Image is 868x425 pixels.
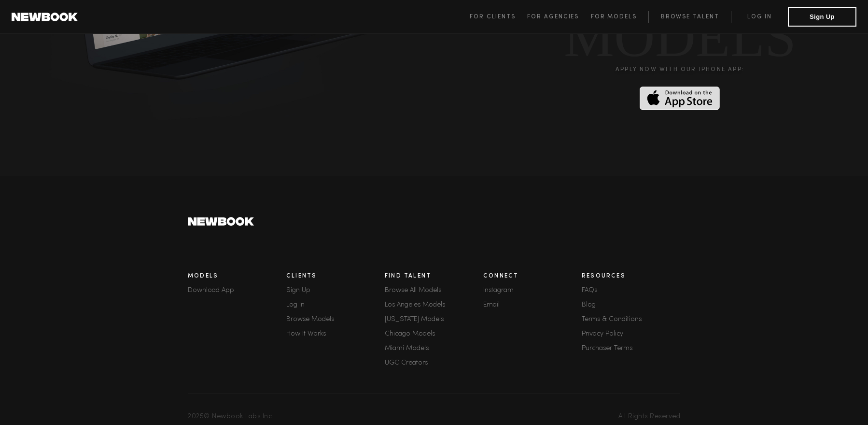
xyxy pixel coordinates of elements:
[648,11,731,23] a: Browse Talent
[385,273,483,279] h3: Find Talent
[483,273,582,279] h3: Connect
[385,360,483,366] a: UGC Creators
[470,11,527,23] a: For Clients
[385,287,483,294] a: Browse All Models
[788,7,856,27] button: Sign Up
[582,345,680,352] a: Purchaser Terms
[286,331,385,337] a: How It Works
[582,273,680,279] h3: Resources
[385,331,483,337] a: Chicago Models
[527,14,579,20] span: For Agencies
[483,302,582,308] a: Email
[582,302,680,308] a: Blog
[731,11,788,23] a: Log in
[582,331,680,337] a: Privacy Policy
[385,302,483,308] a: Los Angeles Models
[483,287,582,294] a: Instagram
[582,316,680,323] a: Terms & Conditions
[385,345,483,352] a: Miami Models
[188,287,286,294] a: Download App
[591,11,649,23] a: For Models
[564,14,796,60] div: MODELS
[616,67,744,73] div: Apply now with our iPHONE APP:
[591,14,637,20] span: For Models
[527,11,590,23] a: For Agencies
[286,273,385,279] h3: Clients
[470,14,516,20] span: For Clients
[286,316,385,323] a: Browse Models
[188,413,274,420] span: 2025 © Newbook Labs Inc.
[286,287,385,294] div: Sign Up
[582,287,680,294] a: FAQs
[188,273,286,279] h3: Models
[618,413,681,420] span: All Rights Reserved
[640,87,720,110] img: Download on the App Store
[385,316,483,323] a: [US_STATE] Models
[286,302,385,308] a: Log In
